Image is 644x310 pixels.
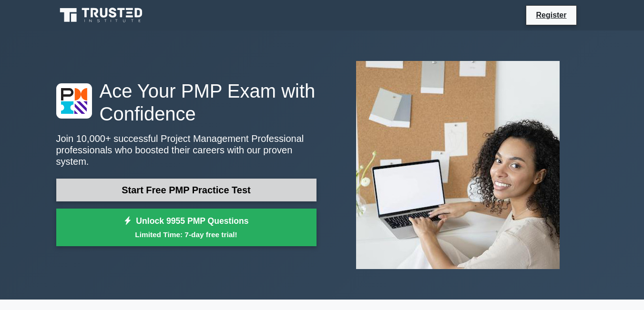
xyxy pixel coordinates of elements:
small: Limited Time: 7-day free trial! [68,229,305,240]
a: Start Free PMP Practice Test [56,179,317,201]
a: Unlock 9955 PMP QuestionsLimited Time: 7-day free trial! [56,209,317,247]
a: Register [530,9,572,21]
p: Join 10,000+ successful Project Management Professional professionals who boosted their careers w... [56,133,317,167]
h1: Ace Your PMP Exam with Confidence [56,80,317,125]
